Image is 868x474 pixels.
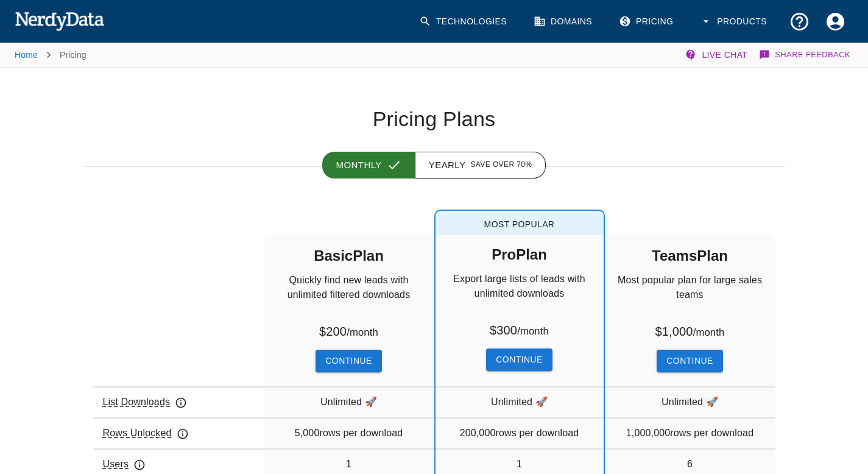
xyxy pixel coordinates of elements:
h6: $ 200 [319,322,378,340]
button: Live Chat [682,43,752,67]
small: / month [347,327,378,338]
button: Products [693,4,777,40]
p: Most popular plan for large sales teams [605,273,775,322]
p: List Downloads [103,395,188,409]
p: Rows Unlocked [103,426,189,440]
a: Domains [526,4,602,40]
button: Continue [316,350,381,372]
h5: Pro Plan [492,235,547,272]
p: Pricing [60,49,86,61]
button: Continue [486,348,552,371]
h5: Teams Plan [652,236,728,273]
a: Technologies [412,4,517,40]
button: Account Settings [817,4,853,40]
button: Support and Documentation [782,4,817,40]
p: Export large lists of leads with unlimited downloads [436,272,604,320]
div: Unlimited 🚀 [264,386,434,417]
span: Save over 70% [470,159,532,171]
a: Home [15,50,38,60]
p: Users [103,457,146,472]
small: / month [693,327,725,338]
button: Share Feedback [757,43,853,67]
div: 5,000 rows per download [264,417,434,448]
h5: Basic Plan [314,236,384,273]
h6: $ 1,000 [655,322,725,340]
a: Pricing [612,4,683,40]
h6: $ 300 [490,320,549,339]
button: Monthly [322,152,415,179]
img: NerdyData.com [15,9,104,33]
span: Most Popular [436,211,604,235]
button: Continue [657,350,722,372]
nav: breadcrumb [15,43,86,67]
div: Unlimited 🚀 [605,386,775,417]
div: 200,000 rows per download [436,417,604,448]
small: / month [517,325,549,337]
p: Quickly find new leads with unlimited filtered downloads [264,273,434,322]
button: Yearly Save over 70% [415,152,546,179]
h1: Pricing Plans [83,107,785,132]
div: Unlimited 🚀 [436,386,604,417]
div: 1,000,000 rows per download [605,417,775,448]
